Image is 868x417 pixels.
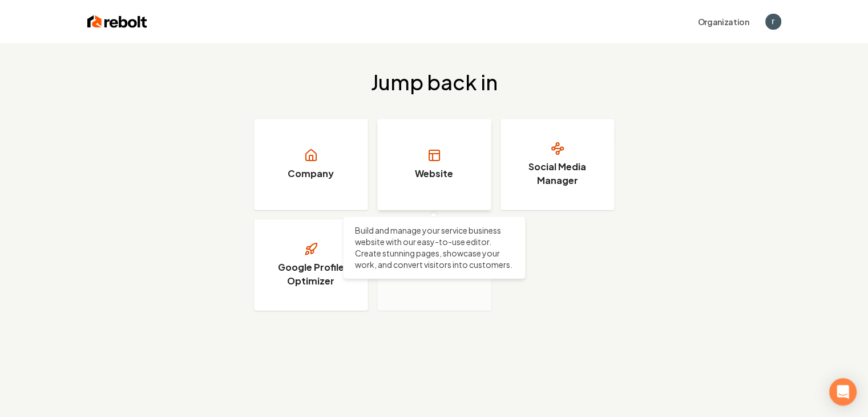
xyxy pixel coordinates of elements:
img: Ray Larson [765,14,781,30]
h2: Jump back in [371,71,498,94]
a: Google Profile Optimizer [254,219,368,311]
div: Open Intercom Messenger [829,378,857,406]
a: Website [377,119,491,210]
h3: Google Profile Optimizer [268,260,354,288]
h3: Company [288,167,334,181]
button: Open user button [765,14,781,30]
img: Rebolt Logo [87,14,147,30]
h3: Website [415,167,453,181]
a: Company [254,119,368,210]
h3: Social Media Manager [515,160,600,187]
button: Organization [691,11,756,32]
a: Social Media Manager [500,119,615,210]
p: Build and manage your service business website with our easy-to-use editor. Create stunning pages... [355,224,514,270]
